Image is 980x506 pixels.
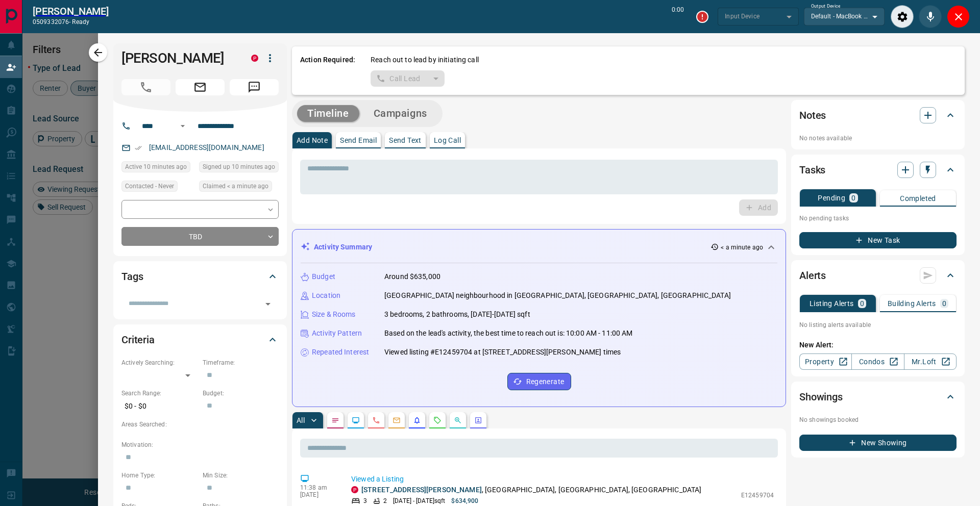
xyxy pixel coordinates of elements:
[261,297,275,311] button: Open
[799,103,957,128] div: Notes
[340,137,377,144] p: Send Email
[947,5,970,28] div: Close
[351,474,774,485] p: Viewed a Listing
[799,162,825,178] h2: Tasks
[121,420,279,429] p: Areas Searched:
[121,398,198,415] p: $0 - $0
[251,55,258,62] div: property.ca
[851,194,855,201] p: 0
[888,300,936,307] p: Building Alerts
[860,300,864,307] p: 0
[434,137,461,144] p: Log Call
[331,416,339,424] svg: Notes
[393,416,401,424] svg: Emails
[371,55,479,65] p: Reach out to lead by initiating call
[121,327,279,352] div: Criteria
[121,161,194,175] div: Wed Oct 15 2025
[121,440,279,449] p: Motivation:
[312,328,362,339] p: Activity Pattern
[314,242,372,252] p: Activity Summary
[384,347,621,358] p: Viewed listing #E12459704 at [STREET_ADDRESS][PERSON_NAME] times
[433,416,442,424] svg: Requests
[942,300,946,307] p: 0
[121,227,279,246] div: TBD
[891,5,914,28] div: Audio Settings
[721,243,763,252] p: < a minute ago
[203,389,279,398] p: Budget:
[121,50,236,66] h1: [PERSON_NAME]
[361,486,482,494] a: [STREET_ADDRESS][PERSON_NAME]
[799,353,852,370] a: Property
[389,137,422,144] p: Send Text
[799,340,957,350] p: New Alert:
[135,144,142,151] svg: Email Verified
[799,134,957,143] p: No notes available
[799,415,957,424] p: No showings booked
[384,309,530,320] p: 3 bedrooms, 2 bathrooms, [DATE]-[DATE] sqft
[312,290,340,301] p: Location
[121,332,155,348] h2: Criteria
[297,417,305,424] p: All
[121,268,143,285] h2: Tags
[199,161,279,175] div: Wed Oct 15 2025
[312,309,356,320] p: Size & Rooms
[312,347,369,358] p: Repeated Interest
[300,484,336,491] p: 11:38 am
[384,271,440,282] p: Around $635,000
[149,143,264,151] a: [EMAIL_ADDRESS][DOMAIN_NAME]
[799,385,957,409] div: Showings
[804,8,885,25] div: Default - MacBook Pro Speakers (Built-in)
[121,358,198,367] p: Actively Searching:
[177,120,189,132] button: Open
[72,18,89,26] span: ready
[352,416,360,424] svg: Lead Browsing Activity
[33,5,109,17] h2: [PERSON_NAME]
[33,17,109,27] p: 0509332076 -
[371,70,445,87] div: split button
[203,181,268,191] span: Claimed < a minute ago
[363,496,367,505] p: 3
[799,263,957,288] div: Alerts
[121,264,279,289] div: Tags
[451,496,478,505] p: $634,900
[904,353,957,370] a: Mr.Loft
[384,290,731,301] p: [GEOGRAPHIC_DATA] neighbourhood in [GEOGRAPHIC_DATA], [GEOGRAPHIC_DATA], [GEOGRAPHIC_DATA]
[507,373,571,390] button: Regenerate
[203,358,279,367] p: Timeframe:
[361,485,701,495] p: , [GEOGRAPHIC_DATA], [GEOGRAPHIC_DATA], [GEOGRAPHIC_DATA]
[810,300,854,307] p: Listing Alerts
[121,79,170,95] span: Call
[851,353,904,370] a: Condos
[199,181,279,195] div: Wed Oct 15 2025
[384,328,633,339] p: Based on the lead's activity, the best time to reach out is: 10:00 AM - 11:00 AM
[474,416,482,424] svg: Agent Actions
[799,320,957,330] p: No listing alerts available
[799,435,957,451] button: New Showing
[799,267,826,284] h2: Alerts
[799,211,957,226] p: No pending tasks
[413,416,421,424] svg: Listing Alerts
[799,232,957,248] button: New Task
[900,195,936,202] p: Completed
[799,107,826,123] h2: Notes
[203,162,275,172] span: Signed up 10 minutes ago
[393,496,445,505] p: [DATE] - [DATE] sqft
[363,105,437,122] button: Campaigns
[919,5,942,28] div: Mute
[741,491,774,500] p: E12459704
[672,5,684,28] p: 0:00
[176,79,225,95] span: Email
[811,3,840,10] label: Output Device
[125,181,174,191] span: Contacted - Never
[121,389,198,398] p: Search Range:
[203,471,279,480] p: Min Size:
[301,238,777,257] div: Activity Summary< a minute ago
[818,194,845,201] p: Pending
[383,496,387,505] p: 2
[351,486,358,493] div: property.ca
[312,271,335,282] p: Budget
[300,55,355,87] p: Action Required:
[799,158,957,182] div: Tasks
[230,79,279,95] span: Message
[297,137,328,144] p: Add Note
